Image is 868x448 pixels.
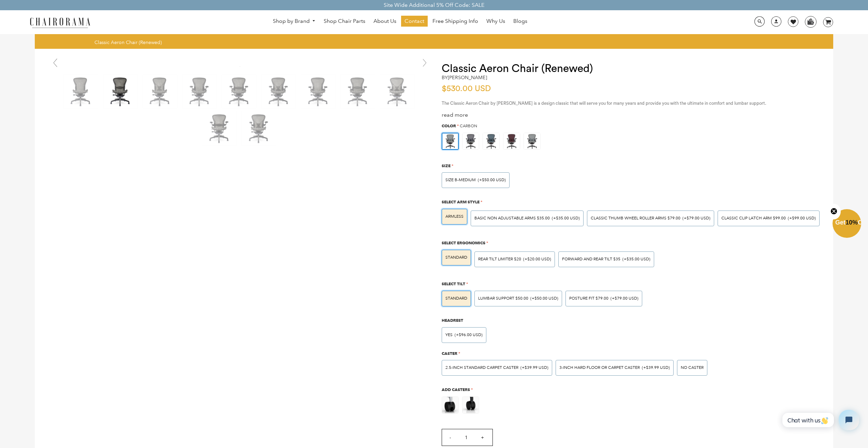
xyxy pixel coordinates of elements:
[530,297,558,301] span: (+$50.00 USD)
[474,429,490,446] input: +
[442,85,491,93] span: $530.00 USD
[845,219,858,226] span: 10%
[442,351,457,356] span: Caster
[442,397,458,413] img: https://apo-admin.mageworx.com/front/img/chairorama.myshopify.com/3ce8324a12df2187609b09bd6a28e22...
[478,257,521,262] span: Rear Tilt Limiter $20
[442,240,485,245] span: Select Ergonomics
[721,216,786,221] span: Classic Clip Latch Arm $99.00
[442,133,458,149] img: https://apo-admin.mageworx.com/front/img/chairorama.myshopify.com/ae6848c9e4cbaa293e2d516f385ec6e...
[503,133,520,149] img: https://apo-admin.mageworx.com/front/img/chairorama.myshopify.com/f0a8248bab2644c909809aada6fe08d...
[442,123,456,128] span: Color
[123,16,677,28] nav: DesktopNavigation
[524,133,540,149] img: https://apo-admin.mageworx.com/front/img/chairorama.myshopify.com/ae6848c9e4cbaa293e2d516f385ec6e...
[569,296,608,301] span: POSTURE FIT $79.00
[591,216,680,221] span: Classic Thumb Wheel Roller Arms $79.00
[442,75,487,81] h2: by
[442,281,465,286] span: Select Tilt
[510,16,531,27] a: Blogs
[642,366,670,370] span: (+$39.99 USD)
[301,74,335,109] img: Classic Aeron Chair (Renewed) - chairorama
[559,365,640,370] span: 3-inch Hard Floor or Carpet Caster
[483,16,509,27] a: Why Us
[380,74,414,109] img: Classic Aeron Chair (Renewed) - chairorama
[445,332,453,337] span: Yes
[777,404,865,436] iframe: Tidio Chat
[324,18,365,25] span: Shop Chair Parts
[448,74,487,81] a: [PERSON_NAME]
[262,74,296,109] img: Classic Aeron Chair (Renewed) - chairorama
[805,16,816,27] img: WhatsApp_Image_2024-07-12_at_16.23.01.webp
[404,18,424,25] span: Contact
[682,216,710,220] span: (+$79.00 USD)
[460,124,477,129] span: Carbon
[622,257,650,261] span: (+$35.00 USD)
[94,39,162,45] span: Classic Aeron Chair (Renewed)
[483,133,499,149] img: https://apo-admin.mageworx.com/front/img/chairorama.myshopify.com/934f279385142bb1386b89575167202...
[445,177,476,183] span: SIZE B-MEDIUM
[64,74,98,109] img: Classic Aeron Chair (Renewed) - chairorama
[478,296,528,301] span: LUMBAR SUPPORT $50.00
[445,296,467,301] span: STANDARD
[462,397,479,413] img: https://apo-admin.mageworx.com/front/img/chairorama.myshopify.com/31d0d775b39576588939cdbf53a0ccb...
[788,216,816,220] span: (+$99.00 USD)
[432,18,478,25] span: Free Shipping Info
[835,219,867,226] span: Get Off
[474,216,550,221] span: BASIC NON ADJUSTABLE ARMS $35.00
[681,365,704,370] span: No caster
[143,74,177,109] img: Classic Aeron Chair (Renewed) - chairorama
[442,112,820,119] div: read more
[445,365,518,370] span: 2.5-inch Standard Carpet Caster
[552,216,580,220] span: (+$35.00 USD)
[520,366,548,370] span: (+$39.99 USD)
[401,16,428,27] a: Contact
[478,178,506,182] span: (+$50.00 USD)
[429,16,482,27] a: Free Shipping Info
[202,111,236,145] img: Classic Aeron Chair (Renewed) - chairorama
[103,74,137,109] img: Classic Aeron Chair (Renewed) - chairorama
[523,257,551,261] span: (+$20.00 USD)
[222,74,256,109] img: Classic Aeron Chair (Renewed) - chairorama
[370,16,400,27] a: About Us
[240,66,240,67] img: DSC_0258_grande.jpg
[562,257,620,262] span: Forward And Rear Tilt $35
[442,387,470,392] span: Add Casters
[242,111,276,145] img: Classic Aeron Chair (Renewed) - chairorama
[94,39,164,45] nav: breadcrumbs
[513,18,527,25] span: Blogs
[320,16,369,27] a: Shop Chair Parts
[827,204,841,219] button: Close teaser
[373,18,396,25] span: About Us
[833,210,861,239] div: Get10%OffClose teaser
[442,318,463,323] span: Headrest
[442,62,820,75] h1: Classic Aeron Chair (Renewed)
[182,74,217,109] img: Classic Aeron Chair (Renewed) - chairorama
[26,16,94,28] img: chairorama
[445,255,467,260] span: STANDARD
[445,214,464,219] span: ARMLESS
[455,333,483,337] span: (+$96.00 USD)
[442,101,766,105] span: The Classic Aeron Chair by [PERSON_NAME] is a design classic that will serve you for many years a...
[341,74,375,109] img: Classic Aeron Chair (Renewed) - chairorama
[442,199,480,204] span: Select Arm Style
[269,16,319,27] a: Shop by Brand
[442,429,458,446] input: -
[462,133,479,149] img: https://apo-admin.mageworx.com/front/img/chairorama.myshopify.com/f520d7dfa44d3d2e85a5fe9a0a95ca9...
[486,18,505,25] span: Why Us
[610,297,638,301] span: (+$79.00 USD)
[442,163,451,168] span: Size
